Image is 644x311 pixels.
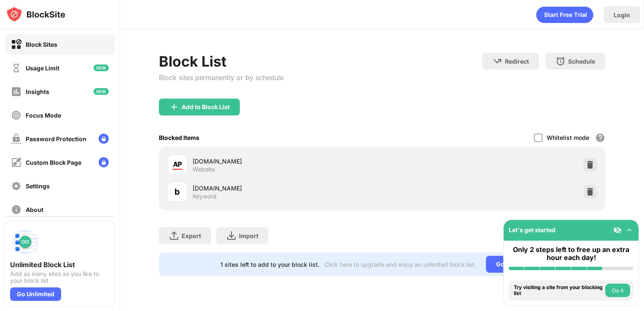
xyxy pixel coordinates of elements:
img: lock-menu.svg [99,134,109,144]
div: About [26,206,43,213]
img: favicons [172,160,182,170]
div: animation [536,6,593,23]
img: settings-off.svg [11,181,21,191]
div: Blocked Items [159,134,199,141]
div: Try visiting a site from your blocking list [514,284,603,297]
img: password-protection-off.svg [11,134,21,144]
div: Add to Block List [182,104,230,110]
div: [DOMAIN_NAME] [193,157,382,166]
div: Redirect [505,58,529,65]
div: Insights [26,88,49,95]
div: Let's get started [509,226,555,233]
img: logo-blocksite.svg [6,6,65,23]
img: focus-off.svg [11,110,21,121]
div: Focus Mode [26,112,61,119]
div: Go Unlimited [10,287,61,301]
div: b [174,185,180,198]
div: Keyword [193,193,217,200]
div: Block Sites [26,41,57,48]
button: Do it [605,284,630,297]
div: Login [614,11,630,19]
div: Settings [26,182,50,190]
img: time-usage-off.svg [11,63,21,73]
img: insights-off.svg [11,86,21,97]
div: [DOMAIN_NAME] [193,184,382,193]
div: Usage Limit [26,64,59,72]
div: Block List [159,53,284,70]
div: Import [239,232,258,239]
div: 1 sites left to add to your block list. [220,261,319,268]
div: Schedule [568,58,595,65]
div: Block sites permanently or by schedule [159,73,284,82]
div: Whitelist mode [547,134,589,141]
div: Website [193,166,215,173]
img: about-off.svg [11,204,21,215]
div: Custom Block Page [26,159,81,166]
img: eye-not-visible.svg [613,226,622,234]
div: Unlimited Block List [10,260,110,269]
img: lock-menu.svg [99,157,109,167]
div: Go Unlimited [486,256,544,273]
div: Only 2 steps left to free up an extra hour each day! [509,246,633,262]
div: Add as many sites as you like to your block list [10,271,110,284]
img: customize-block-page-off.svg [11,157,21,168]
img: new-icon.svg [94,64,109,71]
img: push-block-list.svg [10,227,40,257]
img: block-on.svg [11,39,21,50]
div: Click here to upgrade and enjoy an unlimited block list. [325,261,476,268]
div: Export [182,232,201,239]
img: new-icon.svg [94,88,109,95]
img: omni-setup-toggle.svg [625,226,633,234]
div: Password Protection [26,135,86,142]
